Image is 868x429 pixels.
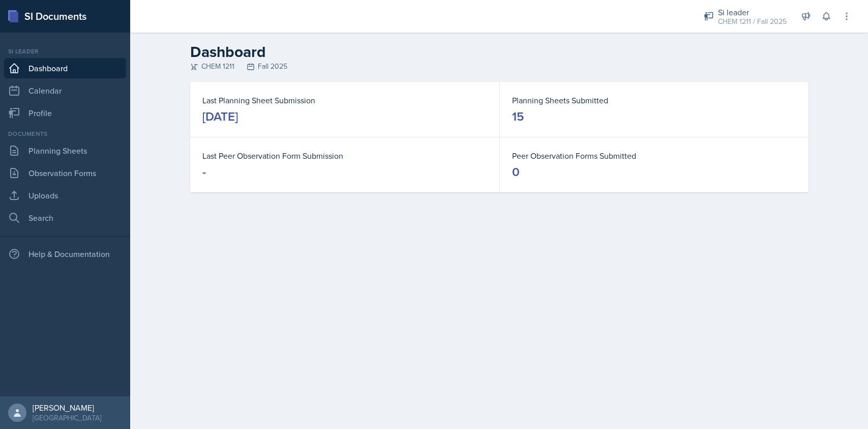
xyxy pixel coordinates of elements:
div: [GEOGRAPHIC_DATA] [33,413,101,423]
div: 0 [512,164,520,180]
a: Calendar [4,80,126,101]
div: 15 [512,108,524,125]
dt: Peer Observation Forms Submitted [512,150,796,162]
h2: Dashboard [190,43,809,61]
a: Uploads [4,185,126,206]
div: CHEM 1211 / Fall 2025 [718,16,787,27]
dt: Last Peer Observation Form Submission [202,150,487,162]
a: Observation Forms [4,163,126,183]
dt: Planning Sheets Submitted [512,94,796,106]
div: Si leader [4,47,126,56]
div: Help & Documentation [4,244,126,264]
a: Planning Sheets [4,140,126,161]
div: [PERSON_NAME] [33,403,101,413]
div: - [202,164,206,180]
a: Profile [4,103,126,123]
div: CHEM 1211 Fall 2025 [190,61,809,72]
div: Si leader [718,6,787,18]
a: Search [4,208,126,228]
div: Documents [4,129,126,138]
a: Dashboard [4,58,126,78]
dt: Last Planning Sheet Submission [202,94,487,106]
div: [DATE] [202,108,238,125]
